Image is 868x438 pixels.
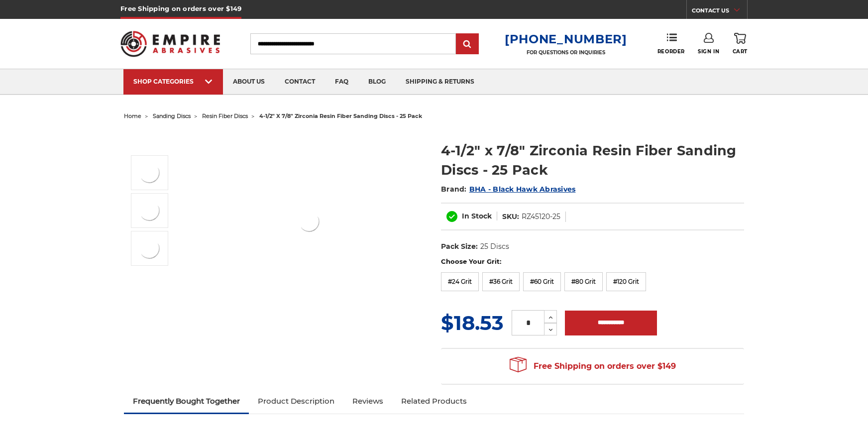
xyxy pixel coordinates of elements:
dt: Pack Size: [441,241,478,252]
img: 4-1/2" zirc resin fiber disc [297,209,322,234]
label: Choose Your Grit: [441,257,744,267]
span: Reorder [657,48,685,55]
a: Related Products [392,390,476,412]
a: sanding discs [153,112,191,119]
a: Product Description [249,390,343,412]
p: FOR QUESTIONS OR INQUIRIES [505,49,627,56]
input: Submit [457,34,477,54]
img: 4-1/2" zirc resin fiber disc [137,160,162,185]
a: contact [275,69,325,95]
a: Reorder [657,33,685,54]
dt: SKU: [502,212,519,222]
dd: RZ45120-25 [522,212,560,222]
a: shipping & returns [396,69,484,95]
img: 4.5" zirconia resin fiber discs [137,236,162,261]
a: Reviews [343,390,392,412]
a: home [124,112,141,119]
a: about us [223,69,275,95]
span: Cart [733,48,748,55]
a: resin fiber discs [202,112,248,119]
div: SHOP CATEGORIES [133,78,213,85]
h1: 4-1/2" x 7/8" Zirconia Resin Fiber Sanding Discs - 25 Pack [441,141,744,180]
span: 4-1/2" x 7/8" zirconia resin fiber sanding discs - 25 pack [259,112,422,119]
a: Frequently Bought Together [124,390,249,412]
span: Free Shipping on orders over $149 [510,356,676,376]
span: $18.53 [441,311,504,335]
a: BHA - Black Hawk Abrasives [469,185,576,194]
a: [PHONE_NUMBER] [505,32,627,46]
img: 4.5 inch zirconia resin fiber discs [137,198,162,223]
a: faq [325,69,358,95]
a: CONTACT US [692,5,747,19]
dd: 25 Discs [480,241,509,252]
span: Sign In [698,48,719,55]
span: Brand: [441,185,467,194]
span: In Stock [462,212,492,220]
a: Cart [733,33,748,55]
a: blog [358,69,396,95]
img: Empire Abrasives [120,24,220,63]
